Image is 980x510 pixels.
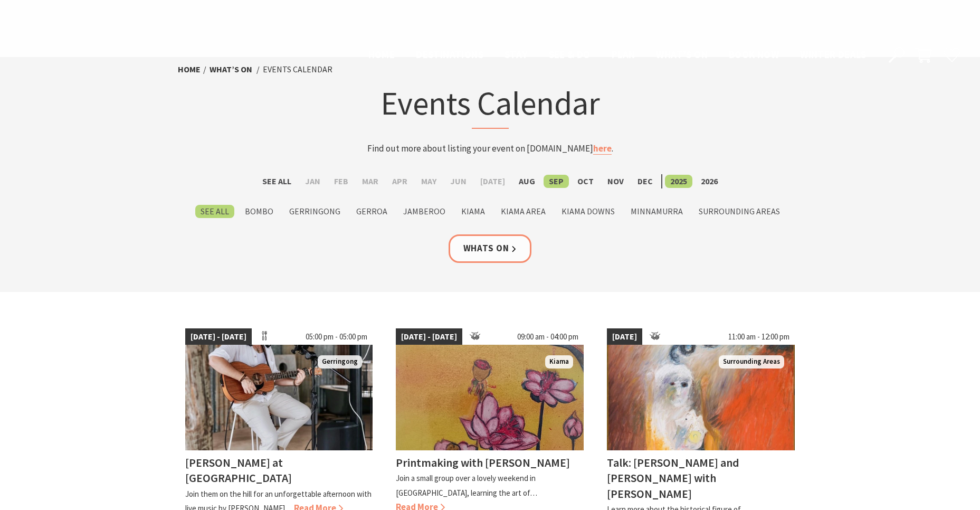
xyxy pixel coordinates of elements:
label: Kiama Area [496,205,551,218]
label: Dec [632,175,658,188]
span: 11:00 am - 12:00 pm [723,328,795,345]
h4: [PERSON_NAME] at [GEOGRAPHIC_DATA] [185,455,292,485]
span: Destinations [416,48,483,61]
label: Bombo [240,205,279,218]
a: here [593,143,612,155]
span: 09:00 am - 04:00 pm [512,328,584,345]
img: Tayvin Martins [185,345,373,450]
span: Kiama [545,355,573,369]
span: Plan [612,48,635,61]
label: Jamberoo [398,205,451,218]
label: Gerroa [351,205,393,218]
img: Printmaking [396,345,584,450]
label: Kiama Downs [556,205,620,218]
span: Winter Deals [800,48,866,61]
span: Book now [729,48,779,61]
label: Minnamurra [625,205,688,218]
label: Surrounding Areas [693,205,785,218]
label: Aug [513,175,540,188]
label: May [416,175,442,188]
a: Whats On [449,234,532,262]
span: 05:00 pm - 05:00 pm [300,328,373,345]
span: Surrounding Areas [719,355,784,369]
label: Jun [445,175,472,188]
label: Jan [300,175,326,188]
label: See All [195,205,234,218]
p: Join a small group over a lovely weekend in [GEOGRAPHIC_DATA], learning the art of… [396,473,537,497]
h4: Printmaking with [PERSON_NAME] [396,455,570,470]
p: Find out more about listing your event on [DOMAIN_NAME] . [283,141,697,156]
label: Kiama [456,205,490,218]
label: [DATE] [475,175,510,188]
img: An expressionist painting of a white figure appears in front of an orange and red backdrop [607,345,795,450]
span: See & Do [549,48,591,61]
label: Gerringong [284,205,346,218]
label: Mar [357,175,384,188]
span: Stay [505,48,528,61]
label: 2026 [696,175,723,188]
span: [DATE] [607,328,642,345]
span: What’s On [656,48,708,61]
label: 2025 [665,175,692,188]
label: Sep [544,175,569,188]
span: Gerringong [318,355,362,369]
label: Oct [572,175,599,188]
label: Nov [602,175,629,188]
label: See All [257,175,297,188]
span: [DATE] - [DATE] [396,328,462,345]
span: Home [368,48,395,61]
nav: Main Menu [358,46,877,64]
span: [DATE] - [DATE] [185,328,252,345]
h4: Talk: [PERSON_NAME] and [PERSON_NAME] with [PERSON_NAME] [607,455,739,500]
label: Apr [387,175,413,188]
label: Feb [329,175,354,188]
